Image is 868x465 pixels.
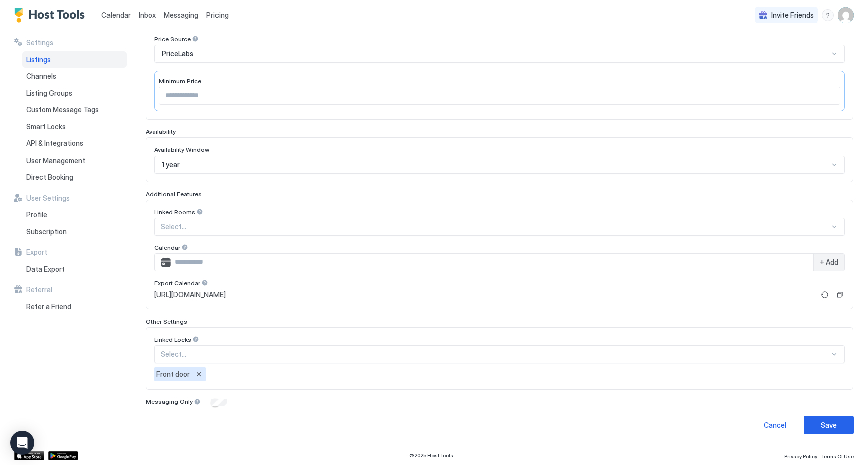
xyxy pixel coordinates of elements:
[764,420,786,430] div: Cancel
[819,289,831,301] button: Refresh
[784,453,817,459] span: Privacy Policy
[139,10,156,20] a: Inbox
[26,72,56,81] span: Channels
[206,11,229,20] span: Pricing
[159,77,201,85] span: Minimum Price
[22,101,127,118] a: Custom Message Tags
[26,156,85,165] span: User Management
[22,135,127,152] a: API & Integrations
[139,11,156,19] span: Inbox
[26,227,67,236] span: Subscription
[26,89,72,98] span: Listing Groups
[194,369,204,379] button: Remove
[22,51,127,68] a: Listings
[22,152,127,169] a: User Management
[838,7,854,23] div: User profile
[26,55,51,64] span: Listings
[156,370,190,379] span: Front door
[26,122,66,131] span: Smart Locks
[835,290,845,300] button: Copy
[154,146,209,153] span: Availability Window
[154,35,191,43] span: Price Source
[822,9,834,21] div: menu
[162,160,180,169] span: 1 year
[26,302,71,312] span: Refer a Friend
[22,68,127,85] a: Channels
[26,194,70,203] span: User Settings
[154,290,815,299] a: [URL][DOMAIN_NAME]
[821,420,837,430] div: Save
[804,416,854,434] button: Save
[409,452,453,459] span: © 2025 Host Tools
[22,85,127,102] a: Listing Groups
[146,190,202,198] span: Additional Features
[26,285,52,294] span: Referral
[22,118,127,135] a: Smart Locks
[26,210,47,219] span: Profile
[821,453,854,459] span: Terms Of Use
[22,261,127,278] a: Data Export
[820,258,838,267] span: + Add
[22,169,127,186] a: Direct Booking
[164,10,198,20] a: Messaging
[749,416,800,434] button: Cancel
[26,173,73,182] span: Direct Booking
[164,11,198,19] span: Messaging
[26,38,53,47] span: Settings
[171,254,813,271] input: Input Field
[784,450,817,461] a: Privacy Policy
[26,265,65,274] span: Data Export
[154,244,180,251] span: Calendar
[154,336,191,343] span: Linked Locks
[146,128,176,135] span: Availability
[26,105,99,114] span: Custom Message Tags
[101,10,131,20] a: Calendar
[821,450,854,461] a: Terms Of Use
[154,279,200,287] span: Export Calendar
[154,290,226,299] span: [URL][DOMAIN_NAME]
[159,87,840,104] input: Input Field
[14,8,89,23] a: Host Tools Logo
[146,318,187,325] span: Other Settings
[162,49,193,58] span: PriceLabs
[22,206,127,223] a: Profile
[10,431,34,455] div: Open Intercom Messenger
[22,298,127,316] a: Refer a Friend
[771,11,814,20] span: Invite Friends
[146,398,193,405] span: Messaging Only
[22,223,127,240] a: Subscription
[48,451,78,460] a: Google Play Store
[154,208,195,216] span: Linked Rooms
[101,11,131,19] span: Calendar
[26,248,47,257] span: Export
[26,139,83,148] span: API & Integrations
[14,451,44,460] a: App Store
